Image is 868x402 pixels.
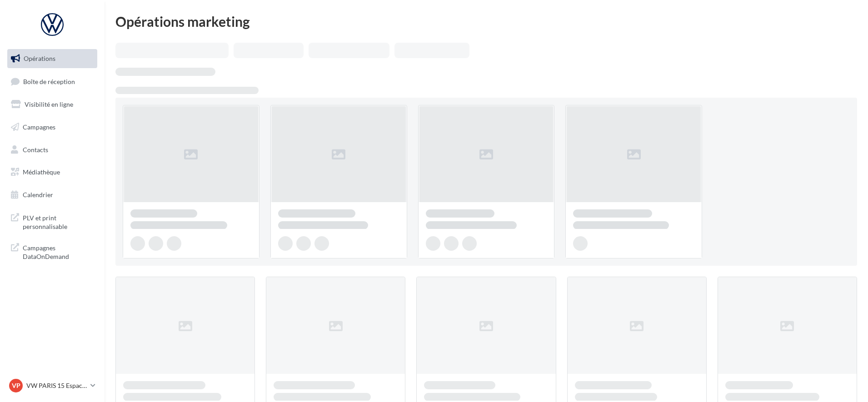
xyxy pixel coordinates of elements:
[5,238,99,265] a: Campagnes DataOnDemand
[23,191,53,199] span: Calendrier
[23,212,94,231] span: PLV et print personnalisable
[5,72,99,91] a: Boîte de réception
[25,100,73,108] span: Visibilité en ligne
[5,185,99,204] a: Calendrier
[23,123,55,131] span: Campagnes
[5,208,99,235] a: PLV et print personnalisable
[5,49,99,68] a: Opérations
[23,168,60,176] span: Médiathèque
[12,381,20,390] span: VP
[5,140,99,159] a: Contacts
[24,55,55,62] span: Opérations
[23,242,94,261] span: Campagnes DataOnDemand
[23,77,75,85] span: Boîte de réception
[5,163,99,182] a: Médiathèque
[7,377,97,394] a: VP VW PARIS 15 Espace Suffren
[5,95,99,114] a: Visibilité en ligne
[23,145,48,153] span: Contacts
[115,15,857,28] div: Opérations marketing
[26,381,87,390] p: VW PARIS 15 Espace Suffren
[5,118,99,137] a: Campagnes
